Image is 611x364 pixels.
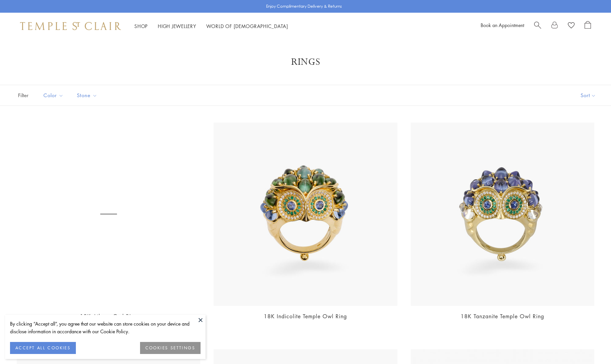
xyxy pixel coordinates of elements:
[158,23,196,29] a: High JewelleryHigh Jewellery
[534,21,541,31] a: Search
[566,85,611,106] button: Show sort by
[411,123,594,306] img: 18K Tanzanite Temple Owl Ring
[72,88,102,103] button: Stone
[578,333,604,357] iframe: Gorgias live chat messenger
[461,313,544,320] a: 18K Tanzanite Temple Owl Ring
[568,21,575,31] a: View Wishlist
[214,123,397,306] img: 18K Indicolite Temple Owl Ring
[585,21,591,31] a: Open Shopping Bag
[10,342,76,354] button: ACCEPT ALL COOKIES
[27,56,584,68] h1: Rings
[20,22,121,30] img: Temple St. Clair
[17,123,200,306] a: R36865-OWLTGBS
[74,91,102,100] span: Stone
[134,23,148,29] a: ShopShop
[266,3,342,10] p: Enjoy Complimentary Delivery & Returns
[264,313,347,320] a: 18K Indicolite Temple Owl Ring
[38,88,69,103] button: Color
[140,342,201,354] button: COOKIES SETTINGS
[134,22,288,30] nav: Main navigation
[40,91,69,100] span: Color
[206,23,288,29] a: World of [DEMOGRAPHIC_DATA]World of [DEMOGRAPHIC_DATA]
[10,320,201,335] div: By clicking “Accept all”, you agree that our website can store cookies on your device and disclos...
[481,22,524,28] a: Book an Appointment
